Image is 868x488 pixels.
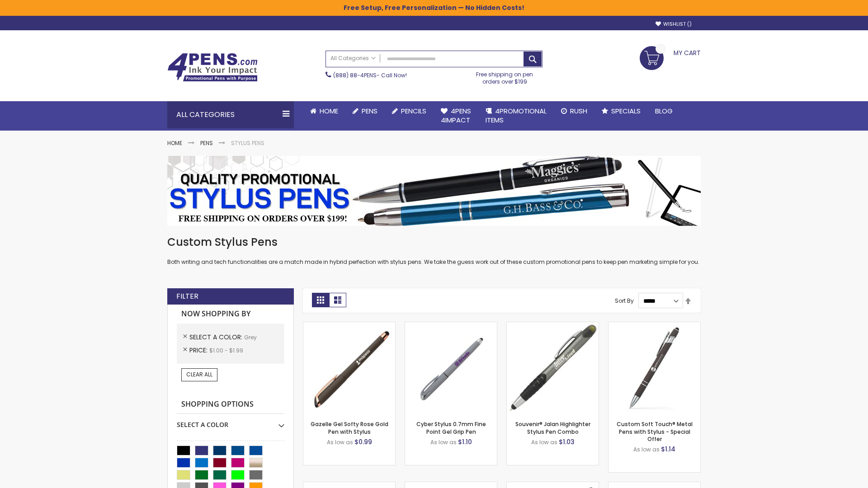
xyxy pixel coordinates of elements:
[656,21,692,28] a: Wishlist
[554,101,594,121] a: Rush
[594,101,648,121] a: Specials
[434,101,478,131] a: 4Pens4impact
[186,371,212,378] span: Clear All
[617,420,693,442] a: Custom Soft Touch® Metal Pens with Stylus - Special Offer
[362,106,377,116] span: Pens
[458,437,472,446] span: $1.10
[515,420,590,435] a: Souvenir® Jalan Highlighter Stylus Pen Combo
[405,322,497,414] img: Cyber Stylus 0.7mm Fine Point Gel Grip Pen-Grey
[231,139,264,147] strong: Stylus Pens
[611,106,641,116] span: Specials
[167,156,701,226] img: Stylus Pens
[385,101,434,121] a: Pencils
[176,291,198,301] strong: Filter
[570,106,587,116] span: Rush
[167,235,701,249] h1: Custom Stylus Pens
[167,53,258,82] img: 4Pens Custom Pens and Promotional Products
[320,106,338,116] span: Home
[330,55,376,62] span: All Categories
[441,106,471,125] span: 4Pens 4impact
[345,101,385,121] a: Pens
[312,293,329,307] strong: Grid
[648,101,680,121] a: Blog
[333,71,407,79] span: - Call Now!
[303,322,395,329] a: Gazelle Gel Softy Rose Gold Pen with Stylus-Grey
[615,297,634,305] label: Sort By
[416,420,486,435] a: Cyber Stylus 0.7mm Fine Point Gel Grip Pen
[167,139,182,147] a: Home
[609,322,700,414] img: Custom Soft Touch® Metal Pens with Stylus-Grey
[167,235,701,266] div: Both writing and tech functionalities are a match made in hybrid perfection with stylus pens. We ...
[354,437,372,446] span: $0.99
[209,347,243,354] span: $1.00 - $1.99
[311,420,388,435] a: Gazelle Gel Softy Rose Gold Pen with Stylus
[326,51,380,66] a: All Categories
[177,305,284,324] strong: Now Shopping by
[303,322,395,414] img: Gazelle Gel Softy Rose Gold Pen with Stylus-Grey
[177,414,284,429] div: Select A Color
[507,322,599,414] img: Souvenir® Jalan Highlighter Stylus Pen Combo-Grey
[531,438,557,446] span: As low as
[661,445,675,454] span: $1.14
[167,101,294,128] div: All Categories
[181,368,217,381] a: Clear All
[189,333,244,342] span: Select A Color
[189,346,209,355] span: Price
[401,106,426,116] span: Pencils
[200,139,213,147] a: Pens
[609,322,700,329] a: Custom Soft Touch® Metal Pens with Stylus-Grey
[303,101,345,121] a: Home
[559,437,575,446] span: $1.03
[405,322,497,329] a: Cyber Stylus 0.7mm Fine Point Gel Grip Pen-Grey
[467,67,543,85] div: Free shipping on pen orders over $199
[333,71,377,79] a: (888) 88-4PENS
[177,395,284,414] strong: Shopping Options
[244,333,257,341] span: Grey
[486,106,547,125] span: 4PROMOTIONAL ITEMS
[430,438,457,446] span: As low as
[633,446,660,453] span: As low as
[478,101,554,131] a: 4PROMOTIONALITEMS
[655,106,673,116] span: Blog
[327,438,353,446] span: As low as
[507,322,599,329] a: Souvenir® Jalan Highlighter Stylus Pen Combo-Grey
